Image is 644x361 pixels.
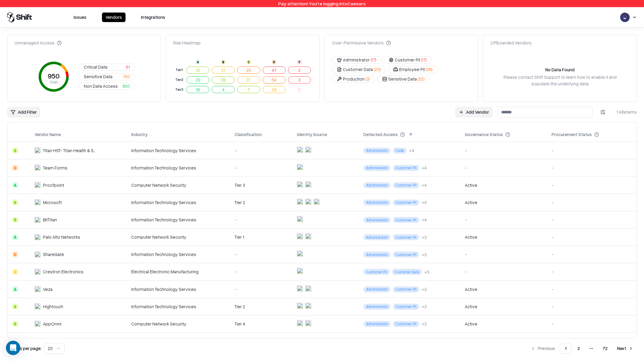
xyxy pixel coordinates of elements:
[35,303,41,309] img: Hightouch
[465,251,542,257] div: -
[384,56,432,64] button: Customer PII(17)
[305,199,311,205] img: microsoft365.com
[422,182,427,188] div: + 4
[422,199,427,206] div: + 4
[332,40,391,46] div: Over-Permissive Vendors
[393,182,419,188] span: Customer PII
[235,131,262,138] div: Classification
[43,234,80,240] div: Palo Alto Networks
[422,165,427,171] button: +4
[332,56,381,64] button: Administrator(17)
[186,86,209,93] button: 16
[12,165,18,171] div: D
[131,269,225,275] div: Electrical Electronic Manufacturing
[422,303,427,310] button: +3
[263,76,286,84] button: 54
[613,109,637,115] div: 1.43k items
[212,86,235,93] button: 4
[84,64,107,70] span: Critical Data
[393,234,419,240] span: Customer PII
[12,199,18,205] div: B
[552,199,632,206] div: -
[527,343,637,354] nav: pagination
[137,13,169,22] button: Integrations
[235,217,287,223] div: -
[35,131,61,138] div: Vendor Name
[366,76,370,82] span: ( 3 )
[297,268,303,274] img: entra.microsoft.com
[424,269,429,275] button: +3
[297,147,303,153] img: entra.microsoft.com
[422,165,427,171] div: + 4
[131,165,225,171] div: Information Technology Services
[79,64,135,71] button: Critical Data61
[465,182,477,188] div: Active
[212,67,235,74] button: 21
[12,321,18,327] div: B
[465,303,477,310] div: Active
[297,216,303,222] img: entra.microsoft.com
[598,343,612,354] button: 72
[35,321,41,327] img: AppOmni
[422,217,427,223] button: +4
[35,217,41,223] img: BitTitan
[35,182,41,188] img: Proofpoint
[35,286,41,292] img: Veza
[173,40,201,46] div: Risk Heatmap
[7,345,41,351] p: Results per page:
[297,199,303,205] img: entra.microsoft.com
[48,71,60,80] tspan: 950
[314,199,320,205] img: okta.com
[43,182,64,188] div: Proofpoint
[186,67,209,74] button: 12
[422,199,427,206] button: +4
[465,321,477,327] div: Active
[15,40,62,46] div: Unmanaged Access
[393,148,407,154] span: Code
[422,182,427,188] button: +4
[35,147,41,153] img: Titan HST- Titan Health & Security Technologies, Inc.
[102,13,126,22] button: Vendors
[12,234,18,240] div: A
[131,147,225,154] div: Information Technology Services
[393,165,419,171] span: Customer PII
[305,303,311,309] img: okta.com
[237,86,260,93] button: 7
[35,269,41,275] img: Crestron Electronics
[79,83,135,90] button: Non Data Access850
[43,303,63,310] div: Hightouch
[263,67,286,74] button: 47
[422,252,427,258] div: + 3
[393,217,419,223] span: Customer PII
[552,182,632,188] div: -
[490,40,532,46] div: Offboarded Vendors
[235,234,287,240] div: Tier 1
[393,286,419,292] span: Customer PII
[70,13,90,22] button: Issues
[363,269,390,275] span: Customer PII
[409,147,414,154] button: +4
[297,164,303,170] img: entra.microsoft.com
[131,199,225,206] div: Information Technology Services
[123,73,130,80] span: 100
[235,269,287,275] div: -
[422,252,427,258] button: +3
[393,304,419,310] span: Customer PII
[305,286,311,291] img: okta.com
[186,76,209,84] button: 22
[131,217,225,223] div: Information Technology Services
[12,217,18,223] div: B
[552,234,632,240] div: -
[7,107,40,118] button: Add Filter
[393,200,419,206] span: Customer PII
[552,286,632,292] div: -
[363,165,391,171] span: Administrator
[43,165,67,171] div: Team Forms
[235,147,287,154] div: -
[377,75,430,83] button: Sensitive Data(25)
[363,252,391,257] span: Administrator
[35,199,41,205] img: Microsoft
[305,320,311,326] img: okta.com
[131,303,225,310] div: Information Technology Services
[545,67,575,73] div: No Data Found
